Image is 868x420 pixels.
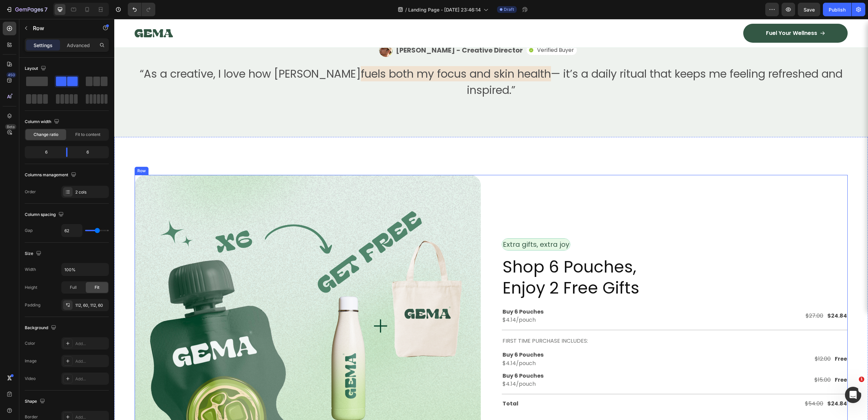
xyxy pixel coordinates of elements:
div: 450 [6,72,16,78]
p: $4.14/pouch [388,362,558,369]
p: Buy 6 Pouches [388,354,558,361]
h2: Shop 6 Pouches, Enjoy 2 Free Gifts [388,237,734,281]
p: “As a creative, I love how [PERSON_NAME] — it’s a daily ritual that keeps me feeling refreshed an... [21,47,733,79]
p: Total [388,381,558,388]
iframe: Intercom live chat [845,387,861,403]
input: Auto [62,263,108,276]
input: Auto [62,224,82,237]
p: Settings [34,42,53,49]
p: Free [721,337,733,344]
p: Verified Buyer [423,27,460,35]
span: Landing Page - [DATE] 23:46:14 [408,6,481,13]
div: Column spacing [25,210,65,219]
p: Advanced [67,42,90,49]
p: FIRST TIME PURCHASE INCLUDES: [388,317,733,327]
span: fuels both my focus and skin health [246,47,437,62]
button: Publish [823,3,851,16]
s: $12.00 [701,336,716,344]
span: Change ratio [34,132,58,138]
div: Width [25,266,36,273]
div: Publish [829,6,846,13]
div: 6 [73,147,107,157]
div: 6 [26,147,61,157]
div: Layout [25,64,47,73]
div: Image [25,358,37,364]
div: Background [25,323,58,333]
p: $24.84 [713,381,733,388]
div: Shape [25,397,46,406]
div: 112, 60, 112, 60 [75,302,107,308]
p: [PERSON_NAME] - Creative Director [282,26,409,36]
div: Row [22,149,33,155]
s: $15.00 [700,357,716,365]
button: 7 [3,3,51,16]
div: Border [25,414,38,420]
s: $27.00 [691,293,709,301]
span: 1 [859,377,864,382]
div: Undo/Redo [128,3,155,16]
div: Columns management [25,171,78,180]
p: $24.84 [713,294,733,301]
p: $4.14/pouch [388,341,558,348]
span: Draft [504,6,514,13]
div: Height [25,284,37,291]
div: Gap [25,227,33,234]
div: Order [25,189,36,195]
span: Full [70,284,77,291]
span: Fit to content [75,132,100,138]
div: 2 cols [75,189,107,195]
p: 7 [44,5,47,14]
img: gempages_581512871968506451-a82c9606-c4e2-4860-a839-6c617647f698.png [265,24,278,38]
div: Beta [5,124,16,129]
span: / [405,6,407,13]
div: Add... [75,341,107,347]
p: $4.14/pouch [388,298,558,305]
p: Free [721,358,733,365]
img: gempages_581512871968506451-9c93b825-6440-49e1-80e8-b93304a6dedd.png [268,96,486,214]
div: Video [25,376,36,382]
div: Padding [25,302,40,308]
div: Size [25,249,43,258]
div: Add... [75,358,107,364]
p: Extra gifts, extra joy [389,220,455,231]
iframe: Design area [114,19,868,420]
div: Add... [75,376,107,382]
p: Buy 6 Pouches [388,333,558,340]
div: Column width [25,117,61,126]
button: Save [798,3,820,16]
span: Save [804,7,815,13]
span: Fit [95,284,99,291]
p: Buy 6 Pouches [388,289,558,297]
s: $54.00 [691,381,709,388]
div: Color [25,340,35,346]
p: Row [33,24,91,32]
